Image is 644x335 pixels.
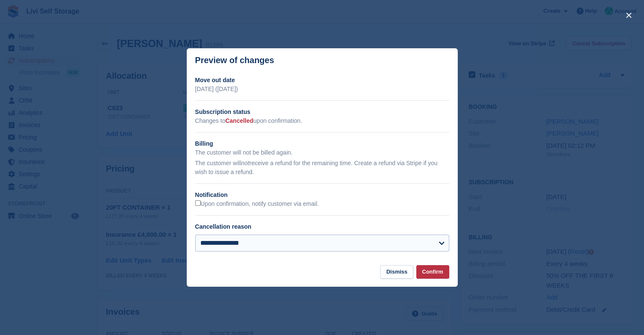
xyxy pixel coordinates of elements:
span: Cancelled [225,117,253,124]
input: Upon confirmation, notify customer via email. [195,200,201,206]
h2: Billing [195,139,449,148]
p: The customer will receive a refund for the remaining time. Create a refund via Stripe if you wish... [195,159,449,177]
button: Dismiss [380,265,413,279]
em: not [241,160,249,166]
button: close [622,8,636,22]
h2: Subscription status [195,108,449,116]
label: Cancellation reason [195,223,252,230]
p: [DATE] ([DATE]) [195,85,449,94]
h2: Move out date [195,76,449,85]
p: The customer will not be billed again. [195,148,449,157]
h2: Notification [195,191,449,199]
p: Changes to upon confirmation. [195,116,449,125]
p: Preview of changes [195,55,274,65]
label: Upon confirmation, notify customer via email. [195,200,319,208]
button: Confirm [416,265,449,279]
